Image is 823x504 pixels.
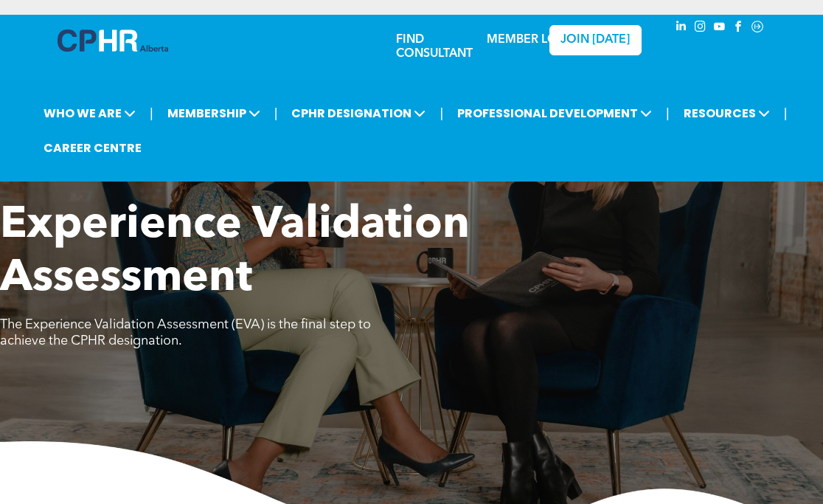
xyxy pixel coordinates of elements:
[396,34,473,60] a: FIND CONSULTANT
[692,18,708,38] a: instagram
[487,34,579,46] a: MEMBER LOGIN
[58,30,168,52] img: A blue and white logo for cp alberta
[163,100,265,127] span: MEMBERSHIP
[749,18,765,38] a: Social network
[274,98,278,128] li: |
[784,98,788,128] li: |
[666,98,670,128] li: |
[679,100,774,127] span: RESOURCES
[453,100,656,127] span: PROFESSIONAL DEVELOPMENT
[287,100,430,127] span: CPHR DESIGNATION
[440,98,443,128] li: |
[730,18,746,38] a: facebook
[39,134,146,162] a: CAREER CENTRE
[711,18,727,38] a: youtube
[150,98,153,128] li: |
[560,33,630,47] span: JOIN [DATE]
[39,100,140,127] span: WHO WE ARE
[673,18,689,38] a: linkedin
[549,25,642,55] a: JOIN [DATE]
